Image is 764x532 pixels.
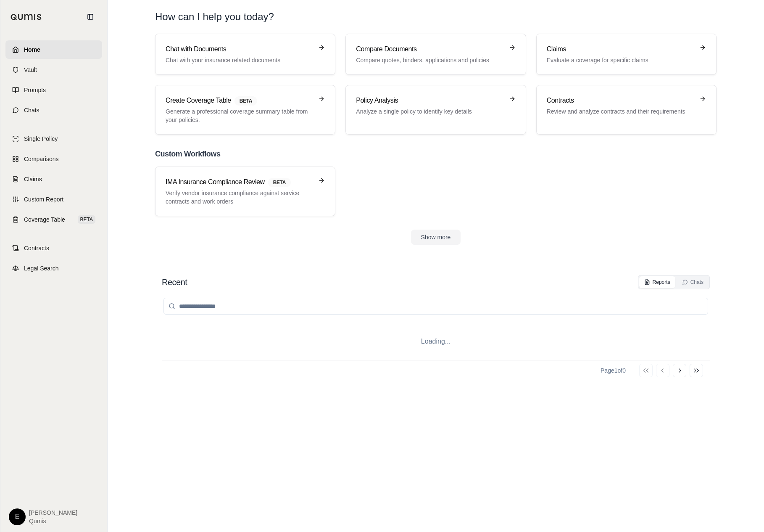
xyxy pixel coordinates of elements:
[547,44,694,54] h3: Claims
[547,95,694,106] h3: Contracts
[24,175,42,183] span: Claims
[166,107,313,124] p: Generate a professional coverage summary table from your policies.
[24,215,65,224] span: Coverage Table
[639,276,675,288] button: Reports
[166,189,313,206] p: Verify vendor insurance compliance against service contracts and work orders
[24,244,49,252] span: Contracts
[24,86,46,94] span: Prompts
[166,56,313,64] p: Chat with your insurance related documents
[356,95,503,106] h3: Policy Analysis
[166,177,313,187] h3: IMA Insurance Compliance Review
[536,85,717,135] a: ContractsReview and analyze contracts and their requirements
[5,81,102,99] a: Prompts
[234,96,257,106] span: BETA
[682,279,703,286] div: Chats
[29,517,77,525] span: Qumis
[24,45,40,54] span: Home
[78,215,95,224] span: BETA
[268,178,291,187] span: BETA
[5,170,102,188] a: Claims
[644,279,670,286] div: Reports
[24,66,37,74] span: Vault
[9,508,26,525] div: E
[24,195,63,204] span: Custom Report
[356,107,503,116] p: Analyze a single policy to identify key details
[162,323,710,360] div: Loading...
[5,259,102,278] a: Legal Search
[24,155,58,163] span: Comparisons
[5,150,102,168] a: Comparisons
[5,101,102,119] a: Chats
[24,135,58,143] span: Single Policy
[29,508,77,517] span: [PERSON_NAME]
[162,276,187,288] h2: Recent
[356,56,503,64] p: Compare quotes, binders, applications and policies
[24,106,40,114] span: Chats
[166,95,313,106] h3: Create Coverage Table
[24,264,59,273] span: Legal Search
[345,34,526,75] a: Compare DocumentsCompare quotes, binders, applications and policies
[536,34,717,75] a: ClaimsEvaluate a coverage for specific claims
[547,107,694,116] p: Review and analyze contracts and their requirements
[5,190,102,209] a: Custom Report
[547,56,694,64] p: Evaluate a coverage for specific claims
[155,85,335,135] a: Create Coverage TableBETAGenerate a professional coverage summary table from your policies.
[166,44,313,54] h3: Chat with Documents
[155,148,717,160] h2: Custom Workflows
[155,10,717,24] h1: How can I help you today?
[11,14,42,20] img: Qumis Logo
[601,366,626,375] div: Page 1 of 0
[677,276,709,288] button: Chats
[5,40,102,59] a: Home
[5,130,102,148] a: Single Policy
[356,44,503,54] h3: Compare Documents
[345,85,526,135] a: Policy AnalysisAnalyze a single policy to identify key details
[155,167,335,216] a: IMA Insurance Compliance ReviewBETAVerify vendor insurance compliance against service contracts a...
[411,230,461,245] button: Show more
[5,61,102,79] a: Vault
[155,34,335,75] a: Chat with DocumentsChat with your insurance related documents
[5,210,102,229] a: Coverage TableBETA
[84,10,97,24] button: Collapse sidebar
[5,239,102,257] a: Contracts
